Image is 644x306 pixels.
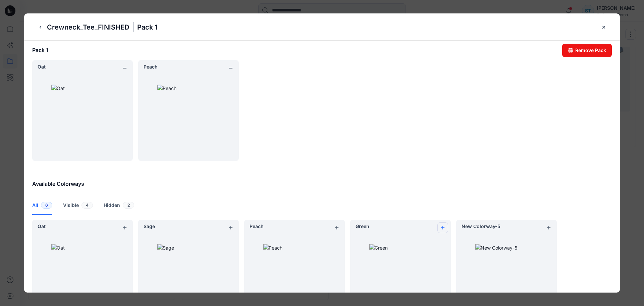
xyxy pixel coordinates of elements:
[119,63,130,74] button: remove colorway
[437,222,448,233] button: add colorway
[38,224,46,229] div: Oat
[32,196,52,215] div: All
[225,222,236,233] button: add colorway
[462,224,500,229] div: New Colorway-5
[32,60,133,161] div: Oatremove colorwayOat
[599,22,609,33] button: close-btn
[35,22,46,33] button: back button
[38,64,46,70] div: Oat
[41,202,52,209] button: 6
[138,60,239,161] div: Peachremove colorwayPeach
[47,22,129,32] p: Crewneck_Tee_FINISHED
[331,222,342,233] button: add colorway
[144,224,155,229] div: Sage
[119,222,130,233] button: add colorway
[63,196,93,215] div: Visible
[132,21,135,33] p: |
[144,64,158,70] div: Peach
[543,222,554,233] button: add colorway
[82,202,93,209] button: 4
[32,47,48,53] span: Pack 1
[562,44,612,57] button: Remove Pack
[24,171,620,196] div: Available Colorways
[250,224,264,229] div: Peach
[137,22,157,32] p: Pack 1
[104,196,134,215] div: Hidden
[123,202,134,209] button: 2
[225,63,236,74] button: remove colorway
[356,224,369,229] div: Green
